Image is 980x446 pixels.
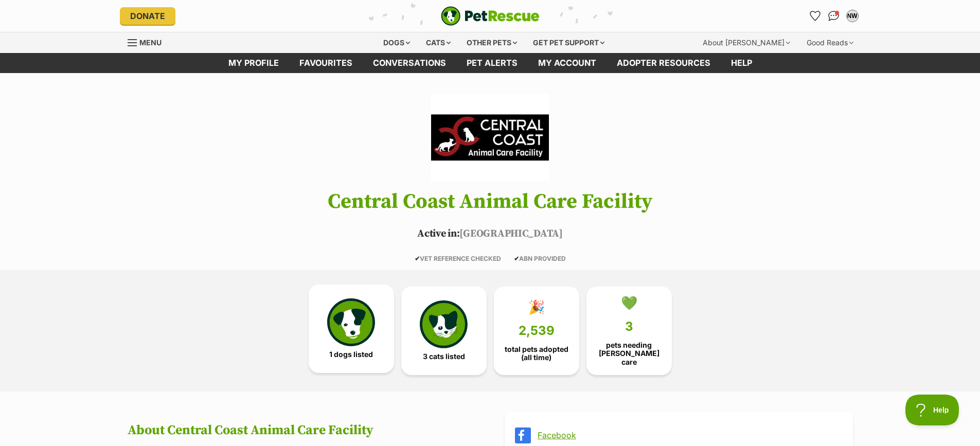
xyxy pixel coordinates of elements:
button: My account [844,8,861,24]
a: Pet alerts [456,53,528,73]
span: ABN PROVIDED [514,255,566,262]
img: petrescue-icon-eee76f85a60ef55c4a1927667547b313a7c0e82042636edf73dce9c88f694885.svg [327,298,375,346]
span: 3 cats listed [423,352,465,361]
div: About [PERSON_NAME] [696,32,797,53]
span: Active in: [417,227,459,240]
a: Menu [128,32,169,51]
img: cat-icon-068c71abf8fe30c970a85cd354bc8e23425d12f6e8612795f06af48be43a487a.svg [420,300,467,348]
span: pets needing [PERSON_NAME] care [595,341,663,366]
a: 💚 3 pets needing [PERSON_NAME] care [586,287,672,375]
h1: Central Coast Animal Care Facility [112,190,868,213]
a: My account [528,53,607,73]
a: PetRescue [441,6,540,26]
div: Good Reads [799,32,861,53]
span: Menu [139,38,162,47]
span: VET REFERENCE CHECKED [415,255,501,262]
a: My profile [218,53,289,73]
a: Favourites [807,8,824,24]
ul: Account quick links [807,8,861,24]
iframe: Help Scout Beacon - Open [905,395,959,425]
a: Favourites [289,53,363,73]
div: Get pet support [526,32,612,53]
div: NW [847,11,858,21]
a: Conversations [826,8,842,24]
span: 3 [625,319,633,334]
div: Other pets [459,32,524,53]
a: Donate [120,7,175,25]
div: 💚 [621,295,637,311]
span: 2,539 [519,324,555,338]
p: [GEOGRAPHIC_DATA] [112,226,868,242]
div: Cats [419,32,458,53]
div: Dogs [376,32,417,53]
img: chat-41dd97257d64d25036548639549fe6c8038ab92f7586957e7f3b1b290dea8141.svg [828,11,839,21]
span: 1 dogs listed [329,350,373,359]
a: Adopter resources [607,53,721,73]
a: 1 dogs listed [309,284,394,373]
a: Help [721,53,762,73]
a: 3 cats listed [401,287,487,375]
div: 🎉 [528,299,545,315]
img: Central Coast Animal Care Facility [431,94,548,181]
icon: ✔ [415,255,420,262]
img: logo-e224e6f780fb5917bec1dbf3a21bbac754714ae5b6737aabdf751b685950b380.svg [441,6,540,26]
a: conversations [363,53,456,73]
a: 🎉 2,539 total pets adopted (all time) [494,287,579,375]
h2: About Central Coast Animal Care Facility [128,423,476,438]
icon: ✔ [514,255,519,262]
span: total pets adopted (all time) [503,345,571,362]
a: Facebook [538,431,839,440]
